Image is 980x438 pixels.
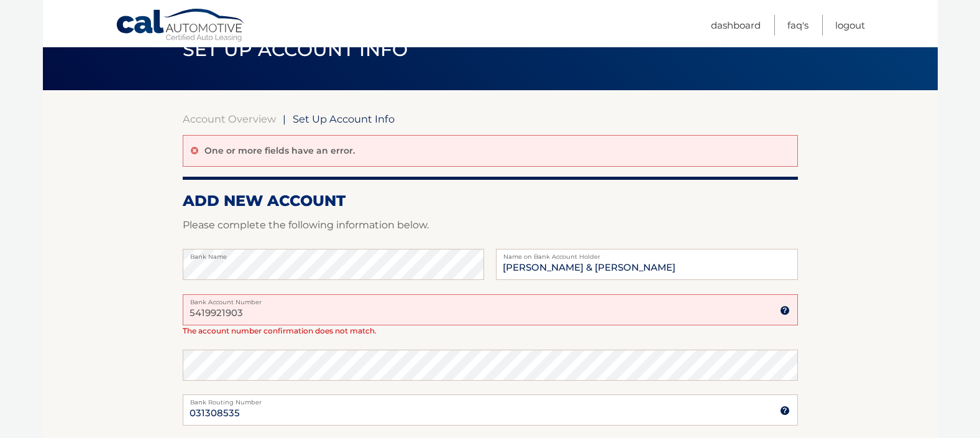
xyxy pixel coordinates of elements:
[116,8,246,44] a: Cal Automotive
[780,406,790,416] img: tooltip.svg
[496,249,797,259] label: Name on Bank Account Holder
[183,294,798,304] label: Bank Account Number
[496,249,797,280] input: Name on Account (Account Holder Name)
[183,294,798,325] input: Bank Account Number
[183,394,798,426] input: Bank Routing Number
[283,113,286,125] span: |
[183,326,377,335] span: The account number confirmation does not match.
[293,113,395,125] span: Set Up Account Info
[780,305,790,315] img: tooltip.svg
[183,249,484,259] label: Bank Name
[183,217,798,234] p: Please complete the following information below.
[183,38,408,61] span: Set Up Account Info
[204,145,355,156] p: One or more fields have an error.
[183,394,798,404] label: Bank Routing Number
[711,15,761,35] a: Dashboard
[183,113,276,125] a: Account Overview
[835,15,865,35] a: Logout
[787,15,808,35] a: FAQ's
[183,192,798,210] h2: ADD NEW ACCOUNT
